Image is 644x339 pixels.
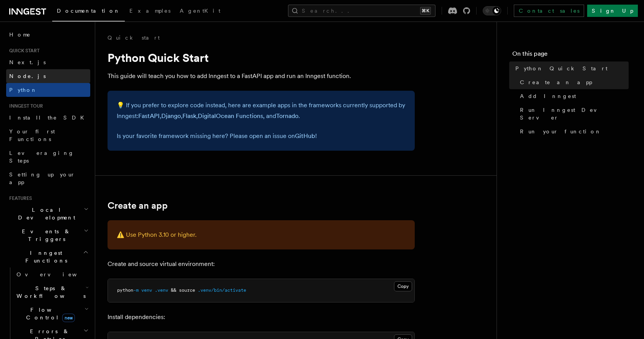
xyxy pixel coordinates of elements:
span: new [62,314,75,322]
span: Python Quick Start [515,65,608,72]
span: Python [9,87,37,93]
span: Flow Control [13,306,84,321]
a: Python Quick Start [512,61,629,75]
span: && [171,287,176,293]
span: Setting up your app [9,171,75,185]
p: ⚠️ Use Python 3.10 or higher. [117,229,406,240]
a: Contact sales [514,5,584,17]
a: Examples [125,2,175,21]
a: Setting up your app [6,168,90,189]
span: Node.js [9,73,46,79]
button: Events & Triggers [6,224,90,246]
span: Run your function [520,128,601,135]
span: Events & Triggers [6,228,84,243]
a: Run your function [517,125,629,138]
a: Django [161,112,181,120]
h1: Python Quick Start [108,51,415,65]
a: Overview [13,268,90,281]
span: Next.js [9,59,46,65]
span: -m [133,287,139,293]
span: venv [141,287,152,293]
span: .venv [155,287,168,293]
a: Create an app [108,200,168,211]
a: Create an app [517,75,629,89]
span: Inngest Functions [6,249,83,264]
p: 💡 If you prefer to explore code instead, here are example apps in the frameworks currently suppor... [117,100,406,121]
a: Add Inngest [517,89,629,103]
button: Steps & Workflows [13,281,90,303]
a: AgentKit [175,2,225,21]
button: Toggle dark mode [483,6,501,15]
a: Node.js [6,69,90,83]
span: Add Inngest [520,92,576,100]
span: Inngest tour [6,103,43,109]
h4: On this page [512,49,629,61]
button: Flow Controlnew [13,303,90,324]
a: Sign Up [587,5,638,17]
a: GitHub [295,132,315,140]
span: Steps & Workflows [13,284,86,300]
span: Features [6,195,32,201]
span: Local Development [6,206,84,221]
span: Home [9,31,31,38]
p: Install dependencies: [108,312,415,322]
a: DigitalOcean Functions [198,112,263,120]
span: Overview [17,271,96,278]
span: python [117,287,133,293]
span: AgentKit [180,8,220,14]
p: Is your favorite framework missing here? Please open an issue on ! [117,131,406,141]
span: Install the SDK [9,115,89,121]
p: Create and source virtual environment: [108,259,415,269]
a: Documentation [52,2,125,22]
span: Documentation [57,8,120,14]
span: Run Inngest Dev Server [520,106,629,121]
p: This guide will teach you how to add Inngest to a FastAPI app and run an Inngest function. [108,71,415,81]
a: Your first Functions [6,125,90,146]
span: source [179,287,195,293]
span: Leveraging Steps [9,150,74,164]
span: .venv/bin/activate [198,287,246,293]
a: Python [6,83,90,97]
a: Run Inngest Dev Server [517,103,629,125]
a: FastAPI [138,112,160,120]
a: Quick start [108,34,160,42]
a: Flask [182,112,196,120]
span: Create an app [520,78,592,86]
span: Quick start [6,48,40,54]
button: Copy [394,281,412,291]
a: Leveraging Steps [6,146,90,168]
kbd: ⌘K [420,7,431,15]
button: Inngest Functions [6,246,90,268]
span: Examples [129,8,171,14]
a: Next.js [6,55,90,69]
span: Your first Functions [9,128,55,142]
button: Search...⌘K [288,5,435,17]
a: Tornado [276,112,298,120]
a: Home [6,28,90,42]
button: Local Development [6,203,90,224]
a: Install the SDK [6,111,90,125]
